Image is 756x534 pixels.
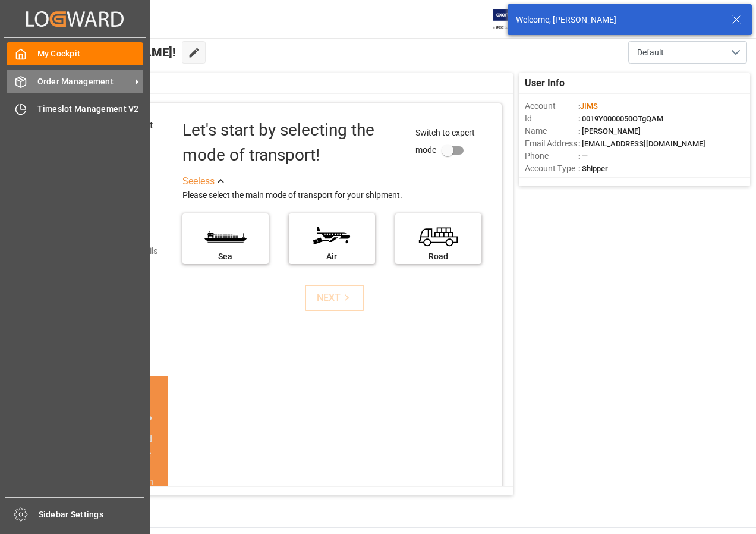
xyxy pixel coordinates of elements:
div: Road [401,250,475,263]
span: JIMS [580,102,598,111]
span: My Cockpit [37,48,144,60]
span: Email Address [525,137,578,150]
a: Timeslot Management V2 [7,98,143,121]
span: : [PERSON_NAME] [578,127,641,136]
a: My Cockpit [7,42,143,65]
button: open menu [628,41,747,64]
div: Sea [188,250,263,263]
div: Please select the main mode of transport for your shipment. [182,189,493,203]
div: Air [295,250,369,263]
span: User Info [525,76,565,90]
button: NEXT [305,285,364,311]
span: Order Management [37,76,131,88]
div: NEXT [317,291,353,305]
div: Welcome, [PERSON_NAME] [516,14,720,26]
span: : Shipper [578,164,608,173]
span: Name [525,125,578,137]
span: Timeslot Management V2 [37,103,144,115]
span: : [EMAIL_ADDRESS][DOMAIN_NAME] [578,139,705,148]
span: Id [525,112,578,125]
span: : 0019Y0000050OTgQAM [578,114,663,123]
span: Switch to expert mode [415,128,475,155]
div: See less [182,174,215,189]
div: Add shipping details [83,245,157,257]
img: Exertis%20JAM%20-%20Email%20Logo.jpg_1722504956.jpg [493,9,534,30]
span: Phone [525,150,578,162]
span: : [578,102,598,111]
span: : — [578,152,588,161]
span: Account Type [525,162,578,175]
span: Sidebar Settings [39,508,145,521]
span: Account [525,100,578,112]
span: Default [637,46,664,59]
div: Let's start by selecting the mode of transport! [182,118,404,168]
